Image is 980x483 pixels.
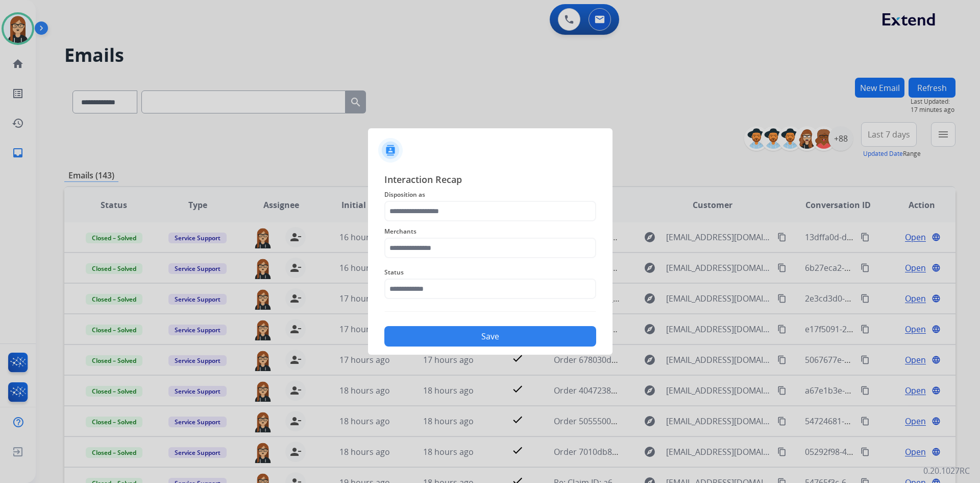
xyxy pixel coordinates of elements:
p: 0.20.1027RC [923,465,970,477]
button: Save [384,326,596,347]
span: Merchants [384,225,596,238]
span: Disposition as [384,189,596,201]
span: Status [384,266,596,279]
span: Interaction Recap [384,172,596,189]
img: contactIcon [378,138,403,163]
